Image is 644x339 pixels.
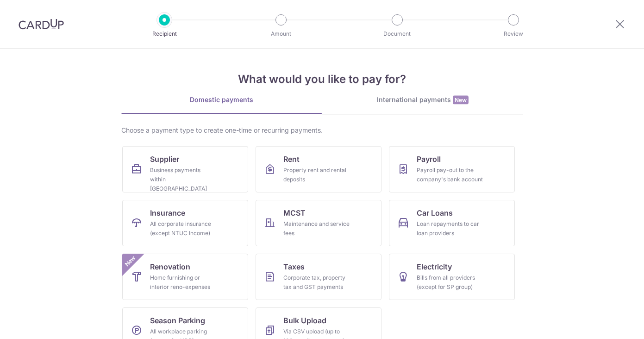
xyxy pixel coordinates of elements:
[389,146,515,192] a: PayrollPayroll pay-out to the company's bank account
[122,254,138,269] span: New
[247,29,315,38] p: Amount
[417,219,483,238] div: Loan repayments to car loan providers
[417,207,453,218] span: Car Loans
[256,254,381,300] a: TaxesCorporate tax, property tax and GST payments
[150,315,205,326] span: Season Parking
[283,261,305,272] span: Taxes
[283,166,350,184] div: Property rent and rental deposits
[417,273,483,292] div: Bills from all providers (except for SP group)
[122,146,248,192] a: SupplierBusiness payments within [GEOGRAPHIC_DATA]
[389,254,515,300] a: ElectricityBills from all providers (except for SP group)
[417,261,452,272] span: Electricity
[150,261,190,272] span: Renovation
[256,200,381,246] a: MCSTMaintenance and service fees
[363,29,431,38] p: Document
[283,207,306,218] span: MCST
[121,126,523,135] div: Choose a payment type to create one-time or recurring payments.
[256,146,381,192] a: RentProperty rent and rental deposits
[121,71,523,88] h4: What would you like to pay for?
[121,95,322,104] div: Domestic payments
[150,219,217,238] div: All corporate insurance (except NTUC Income)
[150,154,179,165] span: Supplier
[283,273,350,292] div: Corporate tax, property tax and GST payments
[283,219,350,238] div: Maintenance and service fees
[322,95,523,105] div: International payments
[150,166,217,193] div: Business payments within [GEOGRAPHIC_DATA]
[389,200,515,246] a: Car LoansLoan repayments to car loan providers
[122,200,248,246] a: InsuranceAll corporate insurance (except NTUC Income)
[283,154,300,165] span: Rent
[479,29,548,38] p: Review
[417,166,483,184] div: Payroll pay-out to the company's bank account
[150,207,185,218] span: Insurance
[283,315,326,326] span: Bulk Upload
[19,19,64,30] img: CardUp
[122,254,248,300] a: RenovationHome furnishing or interior reno-expensesNew
[417,154,441,165] span: Payroll
[150,273,217,292] div: Home furnishing or interior reno-expenses
[130,29,199,38] p: Recipient
[453,96,469,104] span: New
